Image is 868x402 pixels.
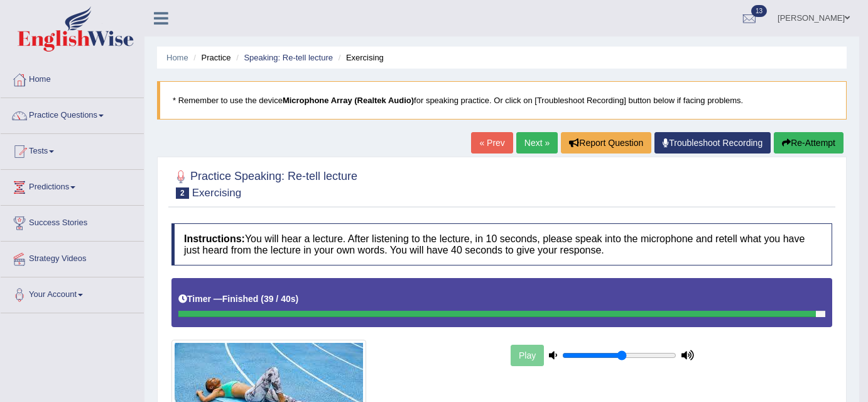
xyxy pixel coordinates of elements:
a: Home [166,53,188,62]
a: Practice Questions [1,98,144,130]
b: ) [296,294,299,304]
a: Strategy Videos [1,242,144,273]
b: ( [261,294,264,304]
b: 39 / 40s [264,294,296,304]
h2: Practice Speaking: Re-tell lecture [171,167,357,199]
a: Speaking: Re-tell lecture [244,53,333,62]
button: Report Question [561,132,651,154]
li: Practice [190,52,231,64]
span: 2 [176,187,189,199]
small: Exercising [192,187,241,199]
a: « Prev [471,132,513,154]
h5: Timer — [178,294,298,304]
a: Tests [1,134,144,165]
a: Home [1,62,144,94]
h4: You will hear a lecture. After listening to the lecture, in 10 seconds, please speak into the mic... [171,223,832,265]
b: Microphone Array (Realtek Audio) [283,96,414,105]
b: Instructions: [184,233,245,244]
button: Re-Attempt [774,132,844,154]
li: Exercising [335,52,384,64]
a: Your Account [1,277,144,309]
a: Predictions [1,170,144,201]
a: Success Stories [1,206,144,237]
blockquote: * Remember to use the device for speaking practice. Or click on [Troubleshoot Recording] button b... [157,81,847,120]
a: Troubleshoot Recording [654,132,771,154]
b: Finished [222,294,259,304]
a: Next » [516,132,558,154]
span: 13 [751,5,767,17]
